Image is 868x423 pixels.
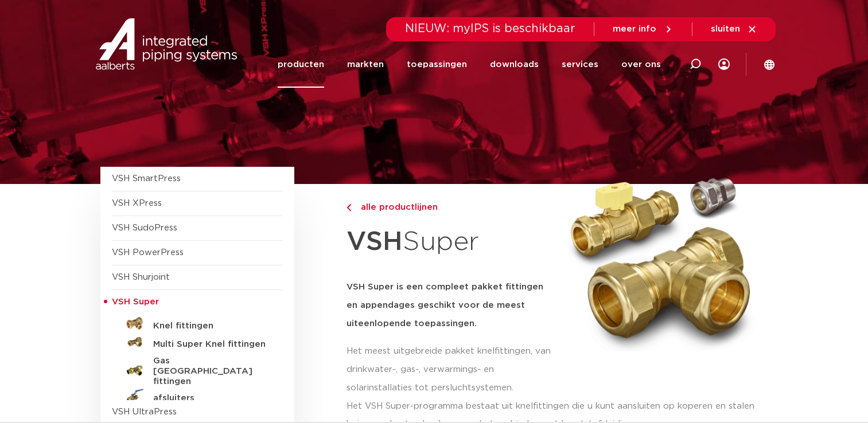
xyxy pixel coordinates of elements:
[112,333,283,351] a: Multi Super Knel fittingen
[621,41,661,88] a: over ons
[112,315,283,333] a: Knel fittingen
[405,23,575,34] span: NIEUW: myIPS is beschikbaar
[153,339,267,350] h5: Multi Super Knel fittingen
[112,408,177,416] a: VSH UltraPress
[278,41,661,88] nav: Menu
[490,41,539,88] a: downloads
[711,25,740,33] span: sluiten
[112,387,283,405] a: afsluiters
[112,174,181,183] a: VSH SmartPress
[354,203,438,211] span: alle productlijnen
[347,229,403,255] strong: VSH
[407,41,467,88] a: toepassingen
[562,41,598,88] a: services
[718,41,730,88] div: my IPS
[347,278,554,333] h5: VSH Super is een compleet pakket fittingen en appendages geschikt voor de meest uiteenlopende toe...
[347,41,384,88] a: markten
[613,24,674,34] a: meer info
[153,393,267,404] h5: afsluiters
[153,356,267,387] h5: Gas [GEOGRAPHIC_DATA] fittingen
[347,220,554,264] h1: Super
[112,224,177,232] a: VSH SudoPress
[112,248,184,257] a: VSH PowerPress
[347,204,351,211] img: chevron-right.svg
[153,321,267,331] h5: Knel fittingen
[112,351,283,387] a: Gas [GEOGRAPHIC_DATA] fittingen
[613,25,656,33] span: meer info
[112,199,162,207] a: VSH XPress
[112,273,170,281] a: VSH Shurjoint
[278,41,324,88] a: producten
[347,342,554,397] p: Het meest uitgebreide pakket knelfittingen, van drinkwater-, gas-, verwarmings- en solarinstallat...
[711,24,757,34] a: sluiten
[347,201,554,214] a: alle productlijnen
[112,297,159,306] span: VSH Super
